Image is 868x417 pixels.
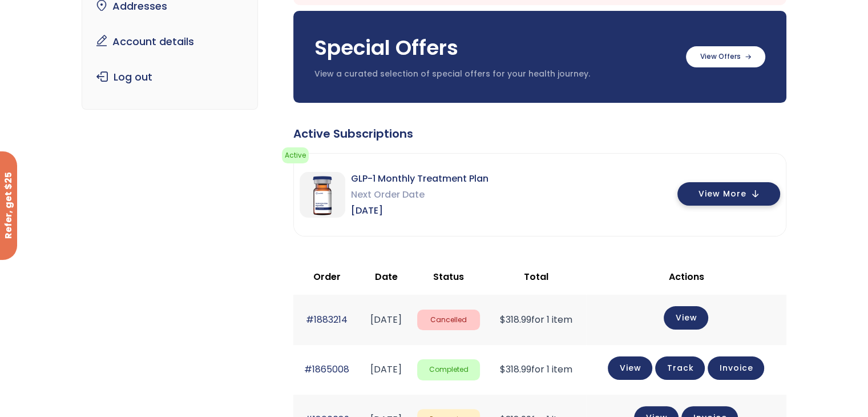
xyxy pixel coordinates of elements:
td: for 1 item [486,295,586,344]
a: Account details [91,30,249,54]
span: 318.99 [500,313,531,326]
span: GLP-1 Monthly Treatment Plan [351,171,488,187]
div: Active Subscriptions [293,126,786,142]
span: active [282,147,309,163]
td: for 1 item [486,345,586,395]
span: Total [524,270,548,283]
span: [DATE] [351,203,488,219]
span: Actions [668,270,704,283]
a: View [664,306,708,330]
a: Track [655,356,705,380]
a: #1883214 [306,313,348,326]
span: View More [698,190,746,198]
span: Completed [417,359,480,380]
button: View More [677,182,780,206]
h3: Special Offers [314,34,675,62]
span: Date [375,270,398,283]
span: Status [433,270,464,283]
span: Cancelled [417,310,480,331]
span: $ [500,313,506,326]
time: [DATE] [370,313,402,326]
a: View [608,356,652,380]
span: Order [313,270,341,283]
a: #1865008 [304,363,349,376]
a: Invoice [708,356,764,380]
a: Log out [91,65,249,89]
span: 318.99 [500,363,531,376]
time: [DATE] [370,363,402,376]
span: $ [500,363,506,376]
p: View a curated selection of special offers for your health journey. [314,69,675,80]
span: Next Order Date [351,187,488,203]
img: GLP-1 Monthly Treatment Plan [300,172,345,218]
